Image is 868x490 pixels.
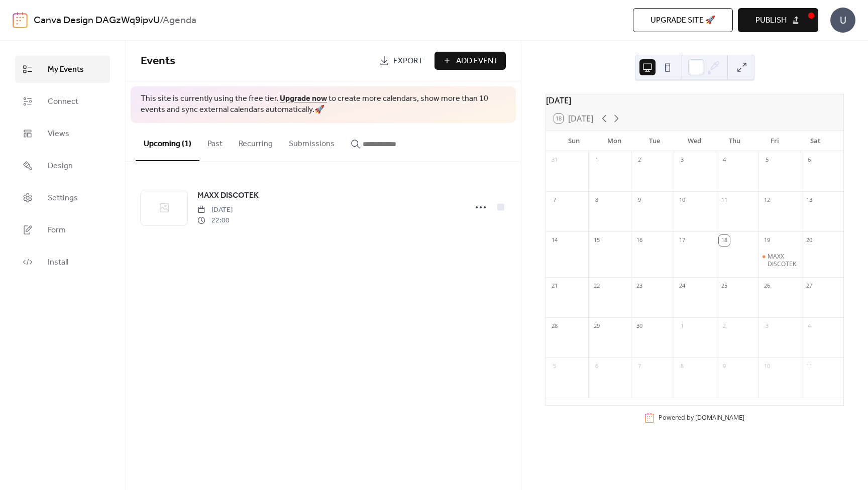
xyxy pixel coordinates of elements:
a: My Events [15,56,110,83]
button: Add Event [435,52,506,70]
a: Settings [15,184,110,211]
div: Thu [715,131,755,151]
div: 19 [762,235,773,246]
span: Upgrade site 🚀 [650,15,715,27]
div: 30 [634,321,645,332]
button: Past [199,123,231,160]
div: 16 [634,235,645,246]
div: 8 [677,361,688,372]
span: My Events [48,64,84,76]
div: 13 [804,195,815,206]
div: 18 [719,235,730,246]
div: 7 [634,361,645,372]
div: Tue [634,131,675,151]
div: 11 [719,195,730,206]
span: Install [48,257,68,269]
div: 1 [677,321,688,332]
a: [DOMAIN_NAME] [695,414,744,422]
span: Form [48,224,66,236]
div: 8 [591,195,602,206]
div: MAXX DISCOTEK [768,253,797,268]
span: Views [48,128,69,140]
b: / [160,11,163,30]
button: Publish [738,8,818,32]
a: Connect [15,88,110,115]
div: 21 [549,281,560,292]
a: Upgrade now [280,91,327,106]
div: Mon [594,131,634,151]
div: Sun [554,131,594,151]
div: 5 [762,155,773,166]
div: 9 [634,195,645,206]
div: MAXX DISCOTEK [758,253,801,268]
span: 22:00 [197,215,233,226]
button: Recurring [231,123,281,160]
span: This site is currently using the free tier. to create more calendars, show more than 10 events an... [141,93,506,116]
a: Canva Design DAGzWq9ipvU [34,11,160,30]
a: Views [15,120,110,147]
div: 1 [591,155,602,166]
button: Upcoming (1) [136,123,199,161]
div: 5 [549,361,560,372]
div: 31 [549,155,560,166]
div: Fri [755,131,795,151]
div: 22 [591,281,602,292]
div: 10 [762,361,773,372]
div: 2 [634,155,645,166]
span: Connect [48,96,78,108]
div: 17 [677,235,688,246]
div: 3 [762,321,773,332]
a: Design [15,152,110,179]
div: 25 [719,281,730,292]
div: [DATE] [546,94,843,106]
span: Publish [755,15,787,27]
div: 6 [591,361,602,372]
div: U [830,8,855,33]
div: 20 [804,235,815,246]
div: 26 [762,281,773,292]
div: 24 [677,281,688,292]
span: Events [141,50,175,72]
div: Sat [795,131,835,151]
div: 11 [804,361,815,372]
div: 10 [677,195,688,206]
span: Design [48,160,73,172]
div: 4 [804,321,815,332]
div: 9 [719,361,730,372]
span: Export [393,55,423,67]
div: 12 [762,195,773,206]
div: 27 [804,281,815,292]
b: Agenda [163,11,196,30]
a: Form [15,216,110,243]
div: 2 [719,321,730,332]
div: Powered by [659,414,744,422]
div: 28 [549,321,560,332]
div: Wed [675,131,715,151]
a: Install [15,249,110,276]
span: Add Event [456,55,498,67]
span: Settings [48,192,78,204]
button: Upgrade site 🚀 [633,8,733,32]
a: MAXX DISCOTEK [197,189,259,202]
div: 15 [591,235,602,246]
div: 23 [634,281,645,292]
span: [DATE] [197,205,233,215]
a: Export [372,52,430,70]
div: 29 [591,321,602,332]
div: 3 [677,155,688,166]
button: Submissions [281,123,343,160]
img: logo [13,12,28,28]
div: 7 [549,195,560,206]
div: 4 [719,155,730,166]
span: MAXX DISCOTEK [197,190,259,202]
div: 6 [804,155,815,166]
div: 14 [549,235,560,246]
